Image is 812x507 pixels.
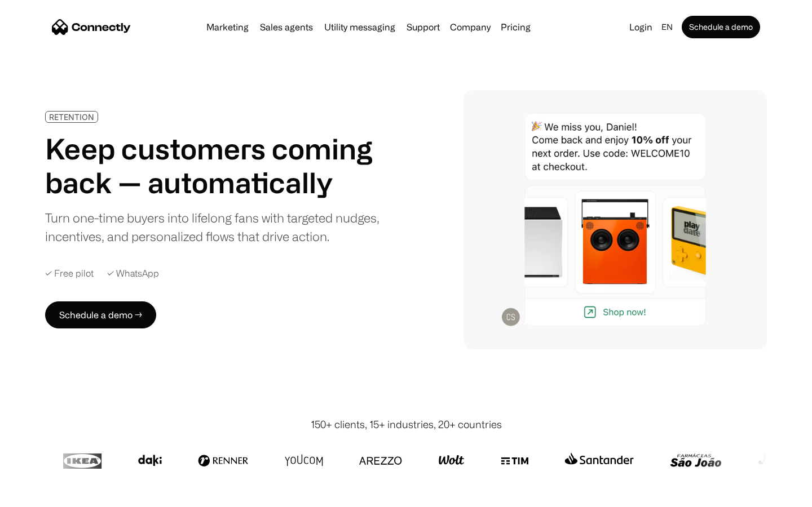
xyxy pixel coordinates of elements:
[45,301,156,328] a: Schedule a demo →
[45,208,388,246] div: Turn one-time buyers into lifelong fans with targeted nudges, incentives, and personalized flows ...
[682,16,760,38] a: Schedule a demo
[450,19,491,35] div: Company
[625,19,657,35] a: Login
[311,417,502,432] div: 150+ clients, 15+ industries, 20+ countries
[23,487,68,503] ul: Language list
[320,23,400,32] a: Utility messaging
[661,19,673,35] div: en
[45,268,94,279] div: ✓ Free pilot
[45,132,388,199] h1: Keep customers coming back — automatically
[255,23,317,32] a: Sales agents
[202,23,253,32] a: Marketing
[402,23,444,32] a: Support
[49,113,94,121] div: RETENTION
[496,23,535,32] a: Pricing
[107,268,159,279] div: ✓ WhatsApp
[11,486,68,503] aside: Language selected: English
